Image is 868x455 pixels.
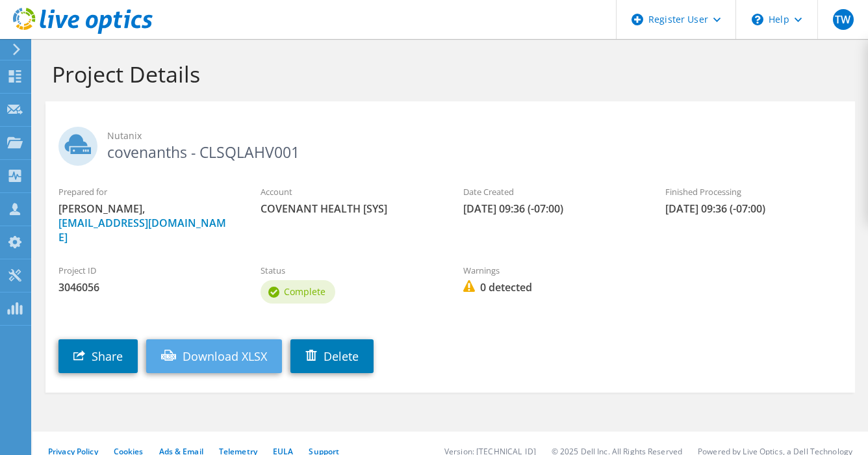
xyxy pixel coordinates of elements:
[58,339,138,373] a: Share
[58,201,235,244] span: [PERSON_NAME],
[463,264,639,277] label: Warnings
[58,127,842,159] h2: covenanths - CLSQLAHV001
[261,201,437,216] span: COVENANT HEALTH [SYS]
[284,285,325,298] span: Complete
[833,9,854,30] span: TW
[107,129,842,143] span: Nutanix
[261,185,437,198] label: Account
[52,60,842,88] h1: Project Details
[290,339,374,373] a: Delete
[58,264,235,277] label: Project ID
[146,339,282,373] a: Download XLSX
[463,201,639,216] span: [DATE] 09:36 (-07:00)
[58,216,226,244] a: [EMAIL_ADDRESS][DOMAIN_NAME]
[261,264,437,277] label: Status
[58,185,235,198] label: Prepared for
[463,280,639,294] span: 0 detected
[752,14,763,25] svg: \n
[463,185,639,198] label: Date Created
[58,280,235,294] span: 3046056
[665,201,841,216] span: [DATE] 09:36 (-07:00)
[665,185,841,198] label: Finished Processing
